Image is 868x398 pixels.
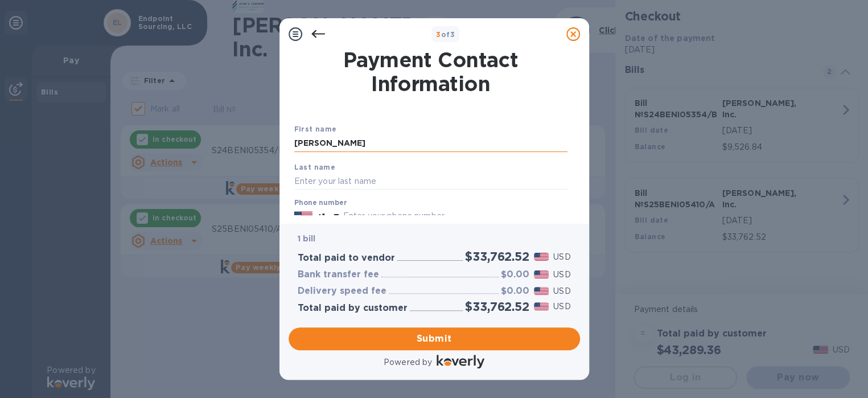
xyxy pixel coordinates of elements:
[553,285,570,297] p: USD
[298,253,395,264] h3: Total paid to vendor
[553,251,570,263] p: USD
[294,125,337,133] b: First name
[534,287,549,295] img: USD
[294,173,567,190] input: Enter your last name
[501,286,529,297] h3: $0.00
[436,30,441,39] span: 3
[384,356,432,368] p: Powered by
[294,163,336,171] b: Last name
[465,299,529,314] h2: $33,762.52
[553,301,570,313] p: USD
[553,269,570,281] p: USD
[298,234,316,243] b: 1 bill
[294,48,567,96] h1: Payment Contact Information
[298,269,379,280] h3: Bank transfer fee
[465,249,529,264] h2: $33,762.52
[298,303,408,314] h3: Total paid by customer
[534,253,549,261] img: USD
[289,327,580,350] button: Submit
[501,269,529,280] h3: $0.00
[534,270,549,278] img: USD
[343,208,567,225] input: Enter your phone number
[294,200,347,207] label: Phone number
[317,211,325,222] p: +1
[436,30,455,39] b: of 3
[294,135,567,152] input: Enter your first name
[298,286,386,297] h3: Delivery speed fee
[437,355,484,368] img: Logo
[534,302,549,310] img: USD
[294,210,312,223] img: US
[298,332,571,346] span: Submit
